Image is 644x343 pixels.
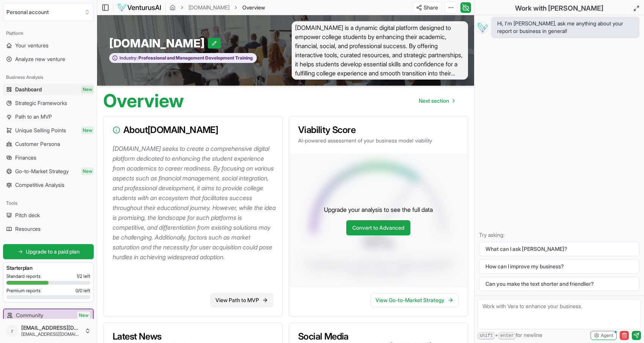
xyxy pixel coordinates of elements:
[15,127,66,134] span: Unique Selling Points
[591,331,617,340] button: Agent
[109,36,208,50] span: [DOMAIN_NAME]
[117,3,162,12] img: logo
[498,332,516,340] kbd: enter
[479,231,639,239] p: Try asking:
[3,27,94,39] div: Platform
[75,288,90,294] span: 0 / 0 left
[3,209,94,221] a: Pitch deck
[497,20,633,35] span: Hi, I'm [PERSON_NAME], ask me anything about your report or business in general!
[15,140,60,148] span: Customer Persona
[81,168,94,175] span: New
[138,55,253,61] span: Professional and Management Development Training
[119,55,138,61] span: Industry:
[479,242,639,256] button: What can I ask [PERSON_NAME]?
[21,324,82,331] span: [EMAIL_ADDRESS][DOMAIN_NAME]
[16,312,43,319] span: Community
[15,86,42,93] span: Dashboard
[15,113,52,121] span: Path to an MVP
[77,273,90,279] span: 1 / 2 left
[6,325,18,337] span: r
[6,273,41,279] span: Standard reports
[210,293,273,307] a: View Path to MVP
[188,4,229,11] a: [DOMAIN_NAME]
[15,42,49,49] span: Your ventures
[476,21,488,33] img: Vera
[413,93,460,108] a: Go to next page
[77,312,90,319] span: New
[346,220,410,235] a: Convert to Advanced
[15,225,41,233] span: Resources
[113,332,195,341] h3: Latest News
[3,165,94,177] a: Go-to-Market StrategyNew
[242,4,265,11] span: Overview
[103,92,184,110] h1: Overview
[3,3,94,21] button: Select an organization
[298,332,431,341] h3: Social Media
[15,181,64,189] span: Competitive Analysis
[3,197,94,209] div: Tools
[15,154,36,161] span: Finances
[3,223,94,235] a: Resources
[3,124,94,136] a: Unique Selling PointsNew
[26,248,80,255] span: Upgrade to a paid plan
[324,205,433,214] p: Upgrade your analysis to see the full data
[113,125,273,135] h3: About [DOMAIN_NAME]
[3,244,94,259] a: Upgrade to a paid plan
[3,53,94,65] a: Analyze new venture
[81,127,94,134] span: New
[4,309,93,321] a: CommunityNew
[3,97,94,109] a: Strategic Frameworks
[298,125,459,135] h3: Viability Score
[6,264,90,272] h3: Starter plan
[170,4,265,11] nav: breadcrumb
[515,3,603,14] h2: Work with [PERSON_NAME]
[424,4,438,11] span: Share
[81,86,94,93] span: New
[413,2,441,14] button: Share
[371,293,459,307] a: View Go-to-Market Strategy
[3,83,94,96] a: DashboardNew
[15,168,69,175] span: Go-to-Market Strategy
[3,71,94,83] div: Business Analysis
[478,332,495,340] kbd: shift
[113,144,276,262] p: [DOMAIN_NAME] seeks to create a comprehensive digital platform dedicated to enhancing the student...
[479,277,639,291] button: Can you make the text shorter and friendlier?
[3,322,94,340] button: r[EMAIL_ADDRESS][DOMAIN_NAME][EMAIL_ADDRESS][DOMAIN_NAME]
[3,111,94,123] a: Path to an MVP
[109,53,257,63] button: Industry:Professional and Management Development Training
[298,137,459,144] p: AI-powered assessment of your business model viability
[419,97,449,105] span: Next section
[15,55,65,63] span: Analyze new venture
[478,331,542,340] span: + for newline
[413,93,460,108] nav: pagination
[15,211,40,219] span: Pitch deck
[292,21,468,80] span: [DOMAIN_NAME] is a dynamic digital platform designed to empower college students by enhancing the...
[15,99,67,107] span: Strategic Frameworks
[21,331,82,337] span: [EMAIL_ADDRESS][DOMAIN_NAME]
[3,39,94,52] a: Your ventures
[3,152,94,164] a: Finances
[479,259,639,274] button: How can I improve my business?
[3,138,94,150] a: Customer Persona
[601,332,613,338] span: Agent
[6,288,41,294] span: Premium reports
[3,179,94,191] a: Competitive Analysis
